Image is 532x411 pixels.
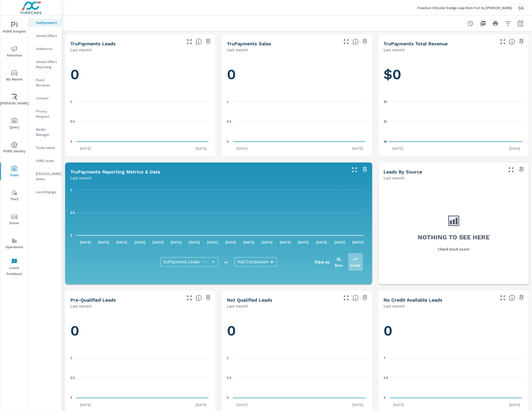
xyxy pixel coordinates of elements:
[70,297,116,303] h5: Pre-Qualified Leads
[131,240,149,245] p: [DATE]
[351,262,360,268] p: Lines
[390,402,408,407] p: [DATE]
[167,240,185,245] p: [DATE]
[233,146,251,151] p: [DATE]
[384,175,405,181] p: Last month
[29,126,62,139] div: Media Manager
[2,258,27,277] span: Leave Feedback
[70,396,72,400] text: 0
[70,140,72,144] text: 0
[499,38,507,46] button: Make Fullscreen
[36,96,58,101] p: Convert
[227,41,271,46] h5: truPayments Sales
[2,214,27,226] span: Driver
[361,38,369,46] span: Save this to your personalized report
[384,140,387,144] text: $0
[516,3,526,13] div: SG
[335,262,343,268] p: Bars
[361,166,369,174] span: Save this to your personalized report
[76,146,95,151] p: [DATE]
[2,22,27,35] span: PURE Insights
[70,175,91,181] p: Last month
[517,294,526,302] span: Save this to your personalized report
[36,127,58,137] p: Media Manager
[2,238,27,250] span: Operations
[29,58,62,71] div: Onsite Offers Reporting
[36,59,58,70] p: Onsite Offers Reporting
[503,18,513,29] button: Apply Filters
[227,376,231,380] text: 0.5
[509,295,515,301] span: A lead that has been submitted but has not gone through the credit application process.
[349,240,367,245] p: [DATE]
[384,66,524,83] h1: $0
[29,157,62,165] div: PURE Leads
[29,188,62,196] div: Local Engage
[70,376,75,380] text: 0.5
[2,70,27,83] span: My Market
[149,240,167,245] p: [DATE]
[315,259,330,265] h6: View as
[36,145,58,150] p: Trade Admin
[361,294,369,302] span: Save this to your personalized report
[70,322,210,340] h1: 0
[342,38,350,46] button: Make Fullscreen
[234,257,277,267] div: Add Comparison
[70,234,72,237] text: 0
[185,240,203,245] p: [DATE]
[384,41,448,46] h5: truPayments Total Revenue
[196,295,202,301] span: A basic review has been done and approved the credit worthiness of the lead by the configured cre...
[2,118,27,130] span: Query
[70,100,72,104] text: 1
[222,240,240,245] p: [DATE]
[76,402,95,407] p: [DATE]
[384,169,422,175] h5: Leads By Source
[294,240,313,245] p: [DATE]
[499,294,507,302] button: Make Fullscreen
[2,190,27,202] span: Tier2
[490,18,501,29] button: Print Report
[517,38,526,46] span: Save this to your personalized report
[192,146,210,151] p: [DATE]
[227,47,248,53] p: Last month
[227,120,231,123] text: 0.5
[192,402,210,407] p: [DATE]
[36,109,58,119] p: Privacy Request
[196,39,202,45] span: The number of truPayments leads.
[29,19,62,27] div: truPayments
[238,259,269,265] span: Add Comparison
[29,144,62,152] div: Trade Admin
[507,166,515,174] button: Make Fullscreen
[70,47,91,53] p: Last month
[384,303,405,309] p: Last month
[2,166,27,178] span: Tools
[29,76,62,89] div: Feed Resolver
[227,140,229,144] text: 0
[29,107,62,120] div: Privacy Request
[218,260,234,264] p: vs
[29,45,62,53] div: Audiences
[36,33,58,38] p: Onsite Offers
[70,169,160,175] h5: truPayments Reporting Metrics & Data
[227,303,248,309] p: Last month
[70,303,91,309] p: Last month
[2,94,27,107] span: [PERSON_NAME]
[258,240,276,245] p: [DATE]
[349,402,367,407] p: [DATE]
[384,297,443,303] h5: No Credit Available Leads
[160,257,218,267] div: truPayments Leads
[227,356,229,360] text: 1
[515,18,526,29] button: Select Date Range
[384,396,386,400] text: 0
[0,16,28,279] div: nav menu
[227,322,367,340] h1: 0
[36,171,58,182] p: [PERSON_NAME] Video
[70,41,116,46] h5: truPayments Leads
[70,211,75,215] text: 0.5
[517,166,526,174] span: Save this to your personalized report
[417,5,512,10] p: Freedom Chrysler Dodge Jeep Ram Fiat by [PERSON_NAME]
[70,120,75,123] text: 0.5
[384,376,388,380] text: 0.5
[36,77,58,88] p: Feed Resolver
[478,18,488,29] button: "Export Report to PDF"
[29,170,62,183] div: [PERSON_NAME] Video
